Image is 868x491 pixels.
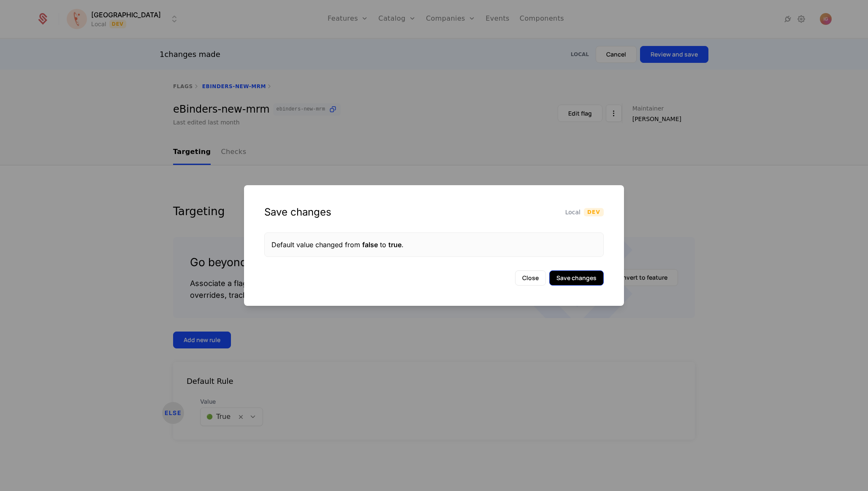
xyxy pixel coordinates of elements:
[264,205,331,219] div: Save changes
[271,240,597,250] div: Default value changed from to .
[565,208,580,216] span: Local
[549,270,604,286] button: Save changes
[362,240,378,249] span: false
[515,270,546,286] button: Close
[388,240,401,249] span: true
[584,208,604,216] span: Dev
